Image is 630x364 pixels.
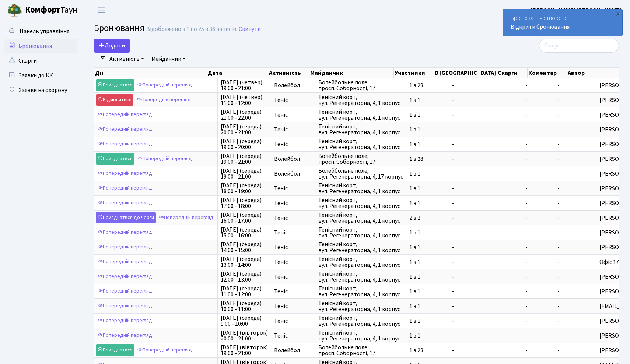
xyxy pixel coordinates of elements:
span: 1 з 1 [409,274,446,280]
span: - [557,126,560,134]
span: - [557,214,560,222]
span: - [557,346,560,354]
span: - [452,259,519,265]
span: - [557,332,560,340]
img: logo.png [7,3,22,18]
span: - [557,199,560,207]
a: Попередній перегляд [134,94,193,106]
span: Тенісний корт, вул. Регенераторна, 4, 1 корпус [318,94,403,106]
span: [DATE] (середа) 14:00 - 15:00 [221,241,268,253]
span: [DATE] (четвер) 19:00 - 21:00 [221,79,268,91]
a: Попередній перегляд [96,168,154,179]
span: Тенісний корт, вул. Регенераторна, 4, 1 корпус [318,286,403,297]
span: Таун [25,4,77,17]
span: Теніс [274,318,312,324]
span: Волейбол [274,82,312,88]
span: - [557,302,560,310]
span: Тенісний корт, вул. Регенераторна, 4, 1 корпус [318,183,403,194]
span: - [452,289,519,294]
a: Попередній перегляд [96,138,154,150]
span: Тенісний корт, вул. Регенераторна, 4, 1 корпус [318,212,403,224]
span: - [525,141,551,147]
span: - [452,97,519,103]
span: Теніс [274,127,312,132]
span: [DATE] (середа) 16:00 - 17:00 [221,212,268,224]
span: 1 з 1 [409,318,446,324]
span: - [557,317,560,325]
span: [DATE] (середа) 12:00 - 13:00 [221,271,268,283]
span: - [452,200,519,206]
span: 1 з 28 [409,156,446,162]
span: - [525,244,551,250]
span: 1 з 1 [409,141,446,147]
span: - [557,229,560,237]
span: Бронювання [94,22,144,35]
a: Приєднатися [96,153,134,165]
span: [DATE] (середа) 20:00 - 21:00 [221,124,268,135]
a: Майданчик [148,53,188,65]
span: Теніс [274,97,312,103]
a: Скинути [239,26,261,33]
span: - [452,127,519,132]
span: - [452,333,519,339]
a: Попередній перегляд [96,271,154,282]
span: Волейбольне поле, просп. Соборності, 17 [318,79,403,91]
span: - [557,170,560,178]
span: Теніс [274,185,312,191]
span: [DATE] (середа) 18:00 - 19:00 [221,183,268,194]
span: Тенісний корт, вул. Регенераторна, 4, 1 корпус [318,109,403,121]
span: Тенісний корт, вул. Регенераторна, 4, 1 корпус [318,197,403,209]
span: - [452,318,519,324]
span: - [452,215,519,221]
a: Відкрити бронювання [511,23,570,31]
span: - [525,318,551,324]
span: - [557,155,560,163]
span: Волейбольне поле, вул. Регенераторна, 4, 17 корпус [318,168,403,180]
th: Майданчик [309,68,394,78]
span: - [525,171,551,177]
span: [DATE] (вівторок) 20:00 - 21:00 [221,330,268,342]
span: 1 з 28 [409,347,446,353]
span: Волейбольне поле, просп. Соборності, 17 [318,153,403,165]
span: Тенісний корт, вул. Регенераторна, 4, 1 корпус [318,300,403,312]
a: Попередній перегляд [96,330,154,341]
span: Волейбол [274,347,312,353]
span: - [557,287,560,296]
a: Панель управління [4,24,77,39]
span: - [525,230,551,236]
span: - [452,185,519,191]
button: Переключити навігацію [92,4,111,16]
a: Заявки до КК [4,68,77,83]
span: 2 з 2 [409,215,446,221]
span: [DATE] (середа) 19:00 - 21:00 [221,168,268,180]
span: Тенісний корт, вул. Регенераторна, 4, 1 корпус [318,227,403,238]
span: [DATE] (середа) 13:00 - 14:00 [221,256,268,268]
span: - [557,273,560,281]
span: - [525,215,551,221]
span: Тенісний корт, вул. Регенераторна, 4, 1 корпус [318,315,403,327]
span: - [525,289,551,294]
button: Додати [94,39,130,53]
th: Дії [94,68,207,78]
th: В [GEOGRAPHIC_DATA] [434,68,497,78]
span: 1 з 1 [409,112,446,118]
a: Попередній перегляд [136,79,194,91]
input: Пошук... [539,39,619,53]
span: - [557,81,560,89]
th: Дата [207,68,268,78]
span: Тенісний корт, вул. Регенераторна, 4, 1 корпус [318,330,403,342]
span: - [525,97,551,103]
a: [PERSON_NAME] [PERSON_NAME] [531,6,621,15]
span: Теніс [274,215,312,221]
span: - [452,274,519,280]
span: [DATE] (середа) 9:00 - 10:00 [221,315,268,327]
span: - [557,111,560,119]
a: Заявки на охорону [4,83,77,98]
span: 1 з 1 [409,259,446,265]
div: Бронювання створено [503,9,622,36]
a: Попередній перегляд [96,300,154,312]
span: - [525,82,551,88]
a: Активність [106,53,147,65]
a: Попередній перегляд [96,256,154,268]
b: Комфорт [25,4,60,16]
